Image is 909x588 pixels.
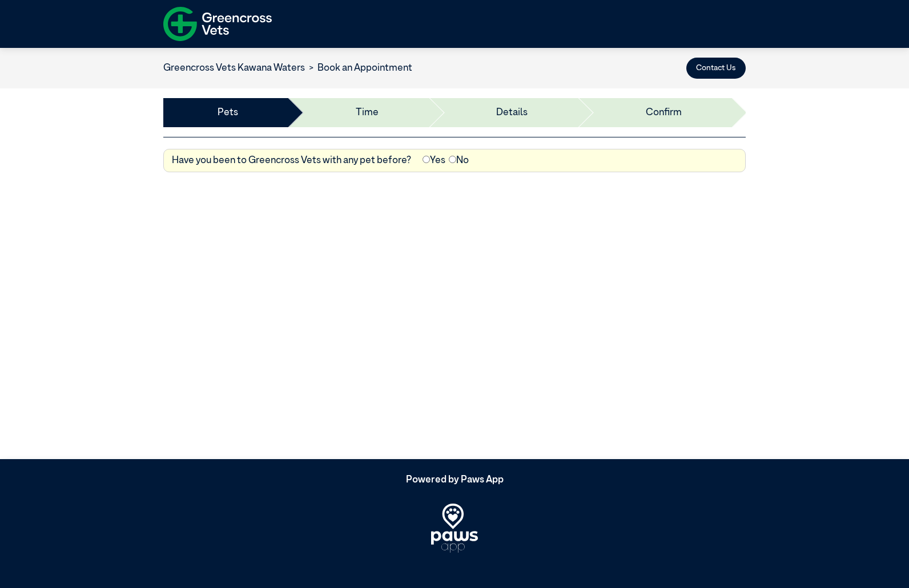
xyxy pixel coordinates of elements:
[449,156,456,163] input: No
[423,153,445,168] label: Yes
[449,153,469,168] label: No
[163,475,746,486] h5: Powered by Paws App
[431,504,478,552] img: PawsApp
[163,61,412,76] nav: breadcrumb
[305,61,412,76] li: Book an Appointment
[163,3,272,45] img: f-logo
[423,156,430,163] input: Yes
[172,153,411,168] label: Have you been to Greencross Vets with any pet before?
[218,106,238,120] a: Pets
[163,63,305,73] a: Greencross Vets Kawana Waters
[686,58,746,79] button: Contact Us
